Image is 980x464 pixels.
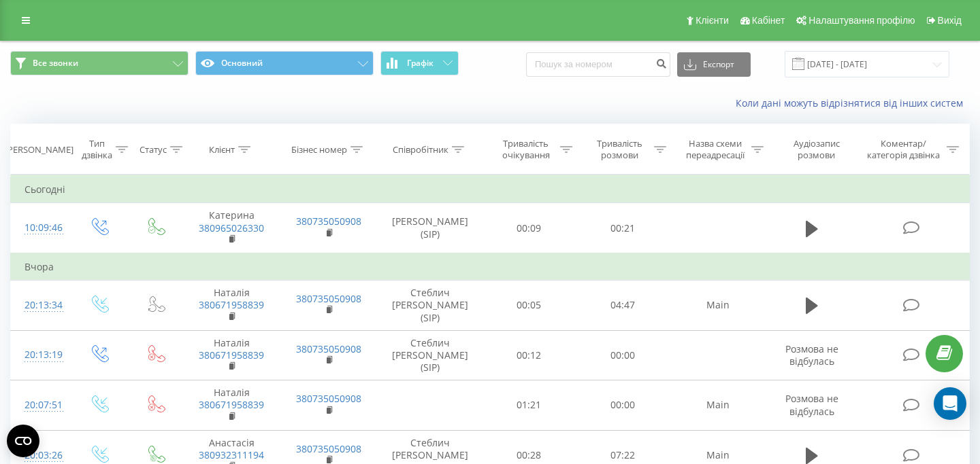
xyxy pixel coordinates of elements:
div: Аудіозапис розмови [779,138,853,161]
a: 380932311194 [199,448,264,461]
input: Пошук за номером [526,52,670,77]
div: 20:07:51 [24,392,57,418]
button: Графік [380,51,459,75]
td: 00:05 [483,281,576,331]
div: Статус [140,144,167,156]
a: 380735050908 [296,392,361,405]
a: 380671958839 [199,349,264,361]
div: Тривалість очікування [495,138,557,161]
td: Наталія [183,380,280,431]
a: 380671958839 [199,398,264,411]
td: Main [670,380,767,431]
div: Тривалість розмови [588,138,651,161]
button: Експорт [677,52,751,77]
div: Назва схеми переадресації [682,138,748,161]
div: 10:09:46 [24,215,57,241]
td: 04:47 [576,281,670,331]
td: 00:09 [483,203,576,253]
td: Вчора [11,253,970,281]
a: 380735050908 [296,215,361,228]
a: 380965026330 [199,221,264,234]
a: 380735050908 [296,342,361,355]
div: Open Intercom Messenger [934,387,966,420]
td: Main [670,281,767,331]
td: 00:21 [576,203,670,253]
span: Графік [407,58,434,68]
span: Розмова не відбулась [785,342,838,368]
span: Розмова не відбулась [785,392,838,417]
td: Стеблич [PERSON_NAME] (SIP) [378,281,483,331]
div: Коментар/категорія дзвінка [864,138,943,161]
td: 00:00 [576,330,670,380]
div: 20:13:19 [24,342,57,368]
a: 380671958839 [199,298,264,311]
td: Наталія [183,281,280,331]
div: Тип дзвінка [82,138,112,161]
td: Наталія [183,330,280,380]
button: Open CMP widget [7,425,39,457]
div: Клієнт [209,144,235,156]
div: 20:13:34 [24,292,57,319]
td: Сьогодні [11,176,970,203]
a: 380735050908 [296,442,361,455]
td: 01:21 [483,380,576,431]
td: [PERSON_NAME] (SIP) [378,203,483,253]
span: Налаштування профілю [808,15,915,26]
div: Бізнес номер [291,144,347,156]
td: 00:12 [483,330,576,380]
span: Вихід [938,15,962,26]
td: 00:00 [576,380,670,431]
td: Стеблич [PERSON_NAME] (SIP) [378,330,483,380]
span: Кабінет [752,15,785,26]
span: Все звонки [33,58,78,69]
div: Співробітник [393,144,448,156]
button: Основний [195,51,374,75]
td: Катерина [183,203,280,253]
span: Клієнти [696,15,729,26]
div: [PERSON_NAME] [5,144,73,156]
a: Коли дані можуть відрізнятися вiд інших систем [736,96,970,109]
button: Все звонки [10,51,189,75]
a: 380735050908 [296,292,361,305]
